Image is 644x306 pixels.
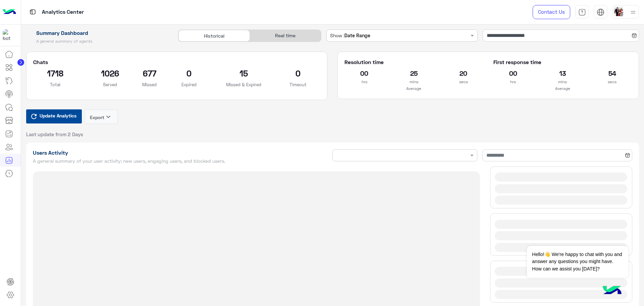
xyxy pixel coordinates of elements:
[592,79,632,85] p: secs
[592,68,632,79] h2: 54
[394,79,434,85] p: mins
[344,68,384,79] h2: 00
[167,81,211,88] p: Expired
[142,68,157,79] h2: 677
[88,68,132,79] h2: 1026
[250,30,321,42] div: Real time
[578,8,586,16] img: tab
[221,81,266,88] p: Missed & Expired
[167,68,211,79] h2: 0
[493,59,632,65] h5: First response time
[3,29,15,41] img: 1403182699927242
[575,5,589,19] a: tab
[26,109,82,123] button: Update Analytics
[33,81,78,88] p: Total
[142,81,157,88] p: Missed
[629,8,637,16] img: profile
[614,7,623,16] img: userImage
[276,81,321,88] p: Timeout
[444,79,483,85] p: secs
[344,85,483,92] p: Average
[533,5,570,19] a: Contact Us
[527,246,628,277] span: Hello!👋 We're happy to chat with you and answer any questions you might have. How can we assist y...
[3,5,16,19] img: Logo
[543,68,582,79] h2: 13
[29,8,37,16] img: tab
[26,30,171,36] h1: Summary Dashboard
[344,59,483,65] h5: Resolution time
[276,68,321,79] h2: 0
[26,39,171,44] h5: A general summary of agents
[178,30,250,42] div: Historical
[88,81,132,88] p: Served
[26,131,83,138] span: Last update from 2 Days
[444,68,483,79] h2: 20
[543,79,582,85] p: mins
[85,109,118,124] button: Exportkeyboard_arrow_down
[493,85,632,92] p: Average
[33,68,78,79] h2: 1718
[33,59,321,65] h5: Chats
[38,111,78,120] span: Update Analytics
[600,279,624,303] img: hulul-logo.png
[221,68,266,79] h2: 15
[493,68,533,79] h2: 00
[344,79,384,85] p: hrs
[42,8,84,17] p: Analytics Center
[104,113,112,121] i: keyboard_arrow_down
[493,79,533,85] p: hrs
[597,8,604,16] img: tab
[394,68,434,79] h2: 25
